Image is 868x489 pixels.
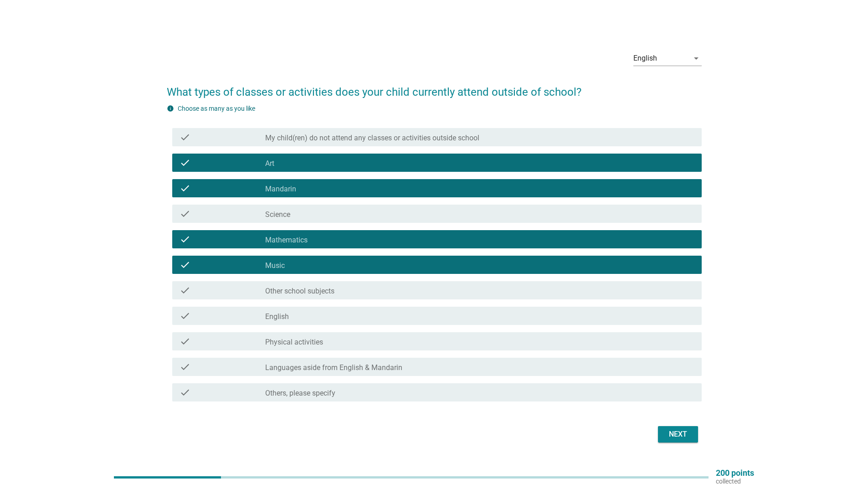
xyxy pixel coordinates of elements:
[716,477,754,485] p: collected
[180,183,190,194] i: check
[265,185,296,194] label: Mandarin
[265,210,290,219] label: Science
[180,208,190,219] i: check
[180,285,190,296] i: check
[167,75,702,100] h2: What types of classes or activities does your child currently attend outside of school?
[180,310,190,321] i: check
[265,159,274,168] label: Art
[265,338,323,347] label: Physical activities
[633,54,657,62] div: English
[180,259,190,270] i: check
[265,134,479,143] label: My child(ren) do not attend any classes or activities outside school
[180,336,190,347] i: check
[265,312,289,321] label: English
[665,429,691,440] div: Next
[178,105,255,112] label: Choose as many as you like
[265,389,335,398] label: Others, please specify
[167,105,174,112] i: info
[658,426,698,443] button: Next
[265,363,402,372] label: Languages aside from English & Mandarin
[691,53,702,64] i: arrow_drop_down
[265,236,308,245] label: Mathematics
[180,157,190,168] i: check
[716,469,754,477] p: 200 points
[265,287,334,296] label: Other school subjects
[180,387,190,398] i: check
[180,361,190,372] i: check
[265,261,285,270] label: Music
[180,132,190,143] i: check
[180,234,190,245] i: check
